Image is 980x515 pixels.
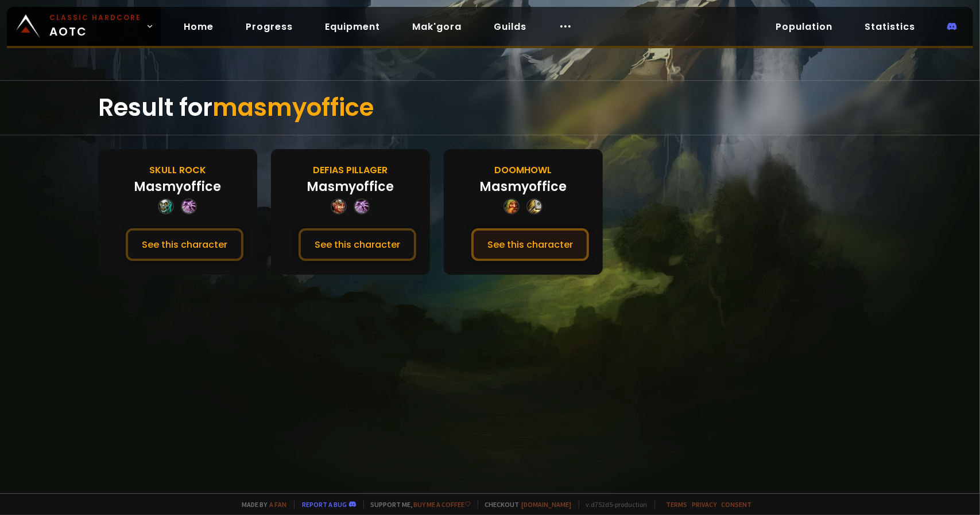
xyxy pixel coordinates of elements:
a: Classic HardcoreAOTC [7,7,161,46]
span: Checkout [478,500,572,509]
a: Privacy [692,500,717,509]
span: masmyoffice [212,91,374,124]
button: See this character [471,228,589,261]
span: AOTC [49,13,141,40]
button: See this character [299,228,416,261]
a: Population [766,15,842,38]
a: Mak'gora [403,15,471,38]
a: Guilds [485,15,536,38]
span: Support me, [363,500,471,509]
div: Doomhowl [494,163,552,177]
a: Terms [667,500,688,509]
a: Statistics [855,15,924,38]
div: Masmyoffice [134,177,221,196]
a: [DOMAIN_NAME] [522,500,572,509]
div: Masmyoffice [479,177,567,196]
small: Classic Hardcore [49,13,141,23]
a: Equipment [316,15,389,38]
span: v. d752d5 - production [579,500,648,509]
a: Buy me a coffee [414,500,471,509]
a: Consent [722,500,752,509]
a: Progress [237,15,302,38]
div: Defias Pillager [313,163,388,177]
a: Home [175,15,223,38]
a: a fan [270,500,287,509]
div: Result for [98,81,882,135]
a: Report a bug [303,500,347,509]
button: See this character [126,228,243,261]
div: Masmyoffice [307,177,394,196]
span: Made by [235,500,287,509]
div: Skull Rock [149,163,206,177]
